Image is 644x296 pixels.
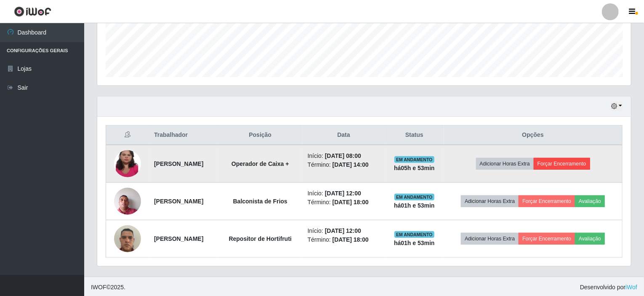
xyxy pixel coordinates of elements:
time: [DATE] 12:00 [325,190,361,197]
span: EM ANDAMENTO [394,194,434,200]
th: Data [303,125,385,145]
li: Término: [308,160,380,169]
strong: [PERSON_NAME] [154,235,203,242]
strong: Balconista de Frios [233,198,287,205]
time: [DATE] 18:00 [333,199,369,205]
time: [DATE] 12:00 [325,227,361,234]
strong: há 01 h e 53 min [394,202,435,209]
li: Término: [308,235,380,244]
span: IWOF [91,284,106,291]
strong: Repositor de Hortifruti [229,235,292,242]
button: Adicionar Horas Extra [476,158,534,170]
span: Desenvolvido por [580,283,637,292]
button: Forçar Encerramento [519,233,575,245]
button: Adicionar Horas Extra [461,233,519,245]
strong: há 01 h e 53 min [394,240,435,246]
strong: há 05 h e 53 min [394,165,435,171]
img: CoreUI Logo [14,6,51,17]
img: 1740101299384.jpeg [114,134,141,194]
button: Adicionar Horas Extra [461,195,519,207]
button: Avaliação [575,195,605,207]
li: Início: [308,152,380,160]
time: [DATE] 18:00 [333,236,369,243]
li: Início: [308,227,380,235]
span: EM ANDAMENTO [394,231,434,238]
strong: Operador de Caixa + [232,160,289,167]
img: 1659209415868.jpeg [114,183,141,219]
time: [DATE] 14:00 [333,161,369,168]
li: Término: [308,198,380,207]
time: [DATE] 08:00 [325,152,361,159]
button: Forçar Encerramento [534,158,590,170]
strong: [PERSON_NAME] [154,198,203,205]
span: EM ANDAMENTO [394,156,434,163]
button: Avaliação [575,233,605,245]
button: Forçar Encerramento [519,195,575,207]
strong: [PERSON_NAME] [154,160,203,167]
a: iWof [625,284,637,291]
span: © 2025 . [91,283,125,292]
th: Status [385,125,444,145]
li: Início: [308,189,380,198]
th: Trabalhador [149,125,218,145]
th: Posição [218,125,303,145]
th: Opções [444,125,622,145]
img: 1749663581820.jpeg [114,221,141,256]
